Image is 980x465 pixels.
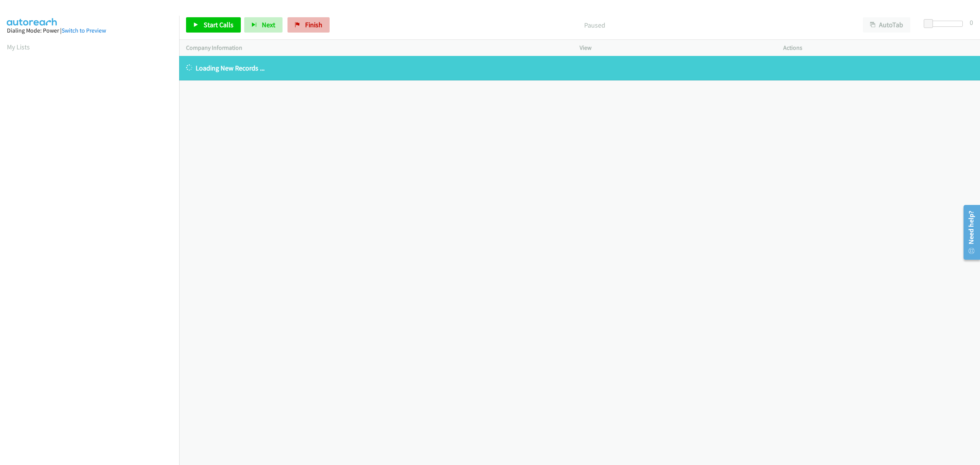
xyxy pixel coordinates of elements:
[7,59,179,423] iframe: Dialpad
[970,17,973,28] div: 0
[62,27,106,34] a: Switch to Preview
[186,43,566,52] p: Company Information
[580,43,769,52] p: View
[186,17,241,33] a: Start Calls
[340,20,849,30] p: Paused
[928,21,963,27] div: Delay between calls (in seconds)
[7,43,30,51] a: My Lists
[305,20,322,29] span: Finish
[287,17,330,33] a: Finish
[186,63,973,73] p: Loading New Records ...
[204,20,234,29] span: Start Calls
[7,26,172,35] div: Dialing Mode: Power |
[958,202,980,263] iframe: Resource Center
[863,17,910,33] button: AutoTab
[262,20,275,29] span: Next
[244,17,283,33] button: Next
[783,43,973,52] p: Actions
